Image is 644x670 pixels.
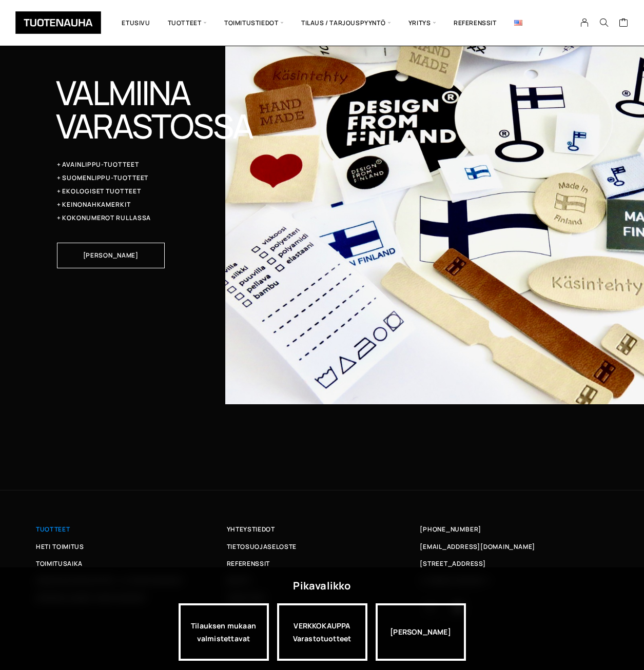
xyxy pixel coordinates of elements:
[57,187,141,195] span: + Ekologiset tuotteet
[277,603,367,661] a: VERKKOKAUPPAVarastotuotteet
[445,8,505,38] a: Referenssit
[514,20,522,26] img: English
[36,558,227,569] a: Toimitusaika
[57,201,131,209] span: + Keinonahkamerkit
[376,603,466,661] div: [PERSON_NAME]
[227,541,297,552] span: Tietosuojaseloste
[36,558,83,569] span: Toimitusaika
[277,603,367,661] div: VERKKOKAUPPA Varastotuotteet
[57,174,149,182] span: + Suomenlippu-tuotteet
[293,577,350,595] div: Pikavalikko
[179,603,269,661] a: Tilauksen mukaan valmistettavat
[56,76,226,143] h2: Valmiina varastossa
[227,524,275,535] span: Yhteystiedot
[227,541,418,552] a: Tietosuojaseloste
[420,524,481,535] a: [PHONE_NUMBER]
[575,18,595,27] a: My Account
[57,243,165,268] a: [PERSON_NAME]
[36,524,227,535] a: Tuotteet
[57,161,139,169] span: + Avainlippu-tuotteet
[15,11,101,34] img: Tuotenauha Oy
[420,541,535,552] a: [EMAIL_ADDRESS][DOMAIN_NAME]
[227,558,418,569] a: Referenssit
[216,8,292,38] span: Toimitustiedot
[227,558,270,569] span: Referenssit
[36,524,70,535] span: Tuotteet
[400,8,445,38] span: Yritys
[57,214,151,222] span: + Kokonumerot rullassa
[159,8,216,38] span: Tuotteet
[113,8,159,38] a: Etusivu
[292,8,400,38] span: Tilaus / Tarjouspyyntö
[36,541,227,552] a: Heti toimitus
[36,541,84,552] span: Heti toimitus
[227,524,418,535] a: Yhteystiedot
[619,17,629,30] a: Cart
[594,18,614,27] button: Search
[83,252,139,259] span: [PERSON_NAME]
[420,558,485,569] span: [STREET_ADDRESS]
